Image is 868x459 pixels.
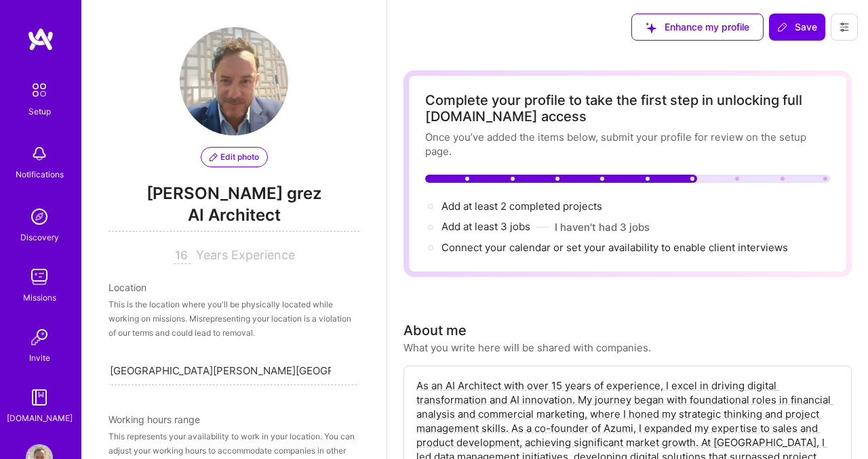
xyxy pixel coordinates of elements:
div: What you write here will be shared with companies. [403,341,651,355]
img: bell [26,140,53,167]
img: setup [25,76,54,104]
span: Years Experience [196,248,295,262]
span: Edit photo [210,151,259,163]
span: [PERSON_NAME] grez [108,183,359,204]
img: User Avatar [180,27,288,135]
div: Discovery [20,230,59,244]
div: Notifications [16,167,64,181]
img: teamwork [26,263,53,290]
div: null [769,14,825,41]
button: Save [769,14,825,41]
div: Missions [23,290,56,305]
div: Location [108,280,359,294]
i: icon PencilPurple [210,153,218,161]
div: This is the location where you'll be physically located while working on missions. Misrepresentin... [108,297,359,340]
img: logo [27,27,54,51]
img: Invite [26,324,53,351]
div: Setup [28,104,51,118]
span: Connect your calendar or set your availability to enable client interviews [441,241,788,254]
div: Once you’ve added the items below, submit your profile for review on the setup page. [425,130,830,158]
div: About me [403,320,467,341]
div: [DOMAIN_NAME] [7,411,73,425]
span: Working hours range [108,414,200,425]
img: guide book [26,384,53,411]
img: discovery [26,203,53,230]
span: AI Architect [108,204,359,232]
span: Save [777,20,817,34]
div: Complete your profile to take the first step in unlocking full [DOMAIN_NAME] access [425,92,830,125]
input: XX [174,248,191,264]
span: Add at least 2 completed projects [441,200,602,213]
div: Invite [29,351,50,365]
button: Edit photo [201,147,268,167]
button: I haven't had 3 jobs [555,220,650,234]
span: Add at least 3 jobs [441,220,530,233]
